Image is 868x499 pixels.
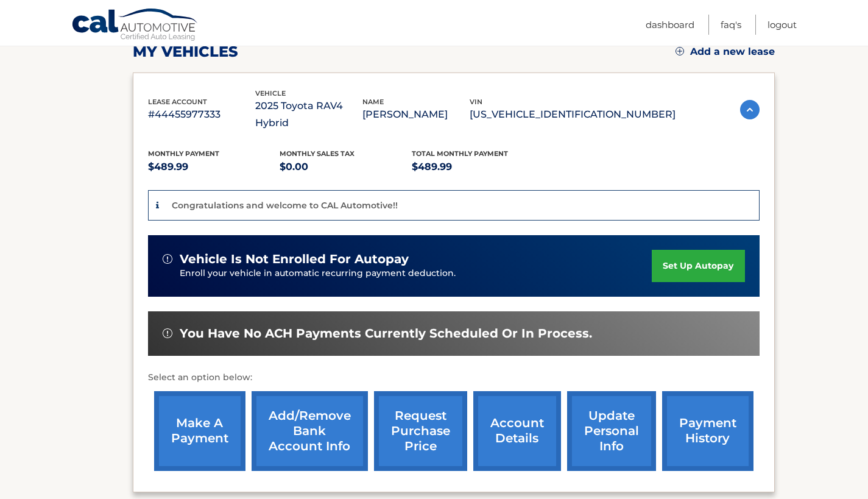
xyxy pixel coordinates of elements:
a: request purchase price [374,391,467,471]
span: Total Monthly Payment [412,149,508,158]
a: Add/Remove bank account info [252,391,368,471]
p: [US_VEHICLE_IDENTIFICATION_NUMBER] [470,106,676,123]
span: name [362,97,384,106]
p: $0.00 [280,158,412,175]
p: Congratulations and welcome to CAL Automotive!! [172,200,398,211]
span: You have no ACH payments currently scheduled or in process. [180,326,592,341]
a: payment history [662,391,753,471]
a: make a payment [154,391,245,471]
img: alert-white.svg [163,328,172,338]
a: FAQ's [721,15,741,35]
span: Monthly Payment [148,149,219,158]
span: Monthly sales Tax [280,149,355,158]
a: update personal info [567,391,656,471]
a: Add a new lease [676,46,775,58]
a: set up autopay [652,250,744,282]
p: Enroll your vehicle in automatic recurring payment deduction. [180,267,652,280]
p: $489.99 [412,158,544,175]
img: add.svg [676,47,684,55]
p: [PERSON_NAME] [362,106,470,123]
a: Cal Automotive [71,8,199,43]
h2: my vehicles [133,43,238,61]
a: account details [473,391,561,471]
p: Select an option below: [148,370,760,385]
span: vehicle [255,89,286,97]
p: #44455977333 [148,106,255,123]
img: accordion-active.svg [740,100,760,119]
p: 2025 Toyota RAV4 Hybrid [255,97,362,132]
span: vehicle is not enrolled for autopay [180,252,409,267]
img: alert-white.svg [163,254,172,264]
p: $489.99 [148,158,280,175]
a: Dashboard [646,15,694,35]
span: lease account [148,97,207,106]
span: vin [470,97,482,106]
a: Logout [767,15,797,35]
